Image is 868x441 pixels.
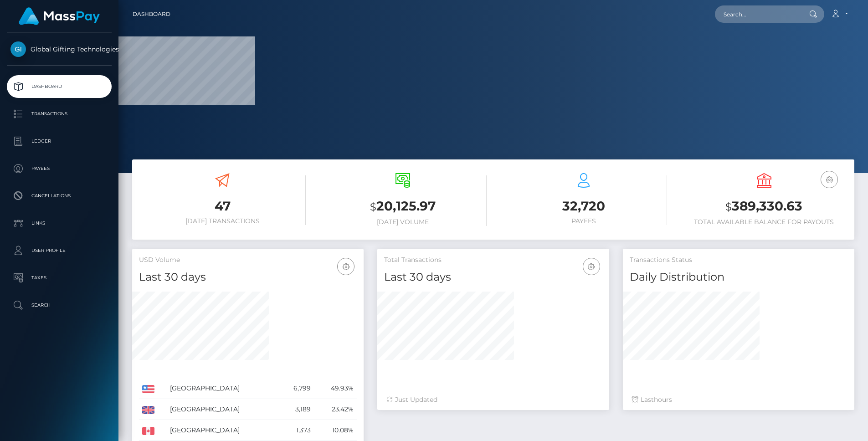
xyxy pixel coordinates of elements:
a: User Profile [7,239,112,262]
a: Taxes [7,267,112,289]
a: Ledger [7,130,112,153]
a: Payees [7,157,112,180]
small: $ [725,200,732,213]
img: Global Gifting Technologies Inc [10,41,26,57]
td: [GEOGRAPHIC_DATA] [167,420,279,441]
td: [GEOGRAPHIC_DATA] [167,378,279,399]
h5: Transactions Status [630,256,847,265]
td: 6,799 [279,378,314,399]
a: Dashboard [133,5,170,24]
h4: Last 30 days [384,269,602,285]
a: Search [7,294,112,317]
h5: Total Transactions [384,256,602,265]
img: GB.png [142,406,154,414]
h3: 389,330.63 [681,197,847,216]
a: Transactions [7,103,112,125]
div: Last hours [632,395,845,405]
td: 3,189 [279,399,314,420]
p: Links [10,216,108,230]
a: Dashboard [7,75,112,98]
h3: 47 [139,197,306,215]
h3: 20,125.97 [319,197,486,216]
p: Payees [10,162,108,175]
small: $ [370,200,376,213]
p: Search [10,298,108,312]
h6: [DATE] Transactions [139,217,306,225]
img: MassPay Logo [19,7,100,25]
h3: 32,720 [500,197,667,215]
h4: Daily Distribution [630,269,847,285]
p: Taxes [10,271,108,285]
a: Links [7,212,112,235]
td: 1,373 [279,420,314,441]
h6: [DATE] Volume [319,218,486,226]
h6: Total Available Balance for Payouts [681,218,847,226]
td: [GEOGRAPHIC_DATA] [167,399,279,420]
td: 10.08% [314,420,357,441]
p: Dashboard [10,80,108,93]
p: Cancellations [10,189,108,203]
input: Search... [715,5,801,23]
td: 23.42% [314,399,357,420]
h5: USD Volume [139,256,357,265]
h4: Last 30 days [139,269,357,285]
p: Transactions [10,107,108,121]
span: Global Gifting Technologies Inc [7,45,112,53]
h6: Payees [500,217,667,225]
p: User Profile [10,244,108,257]
p: Ledger [10,134,108,148]
img: CA.png [142,427,154,435]
div: Just Updated [386,395,600,405]
td: 49.93% [314,378,357,399]
img: US.png [142,385,154,393]
a: Cancellations [7,185,112,207]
